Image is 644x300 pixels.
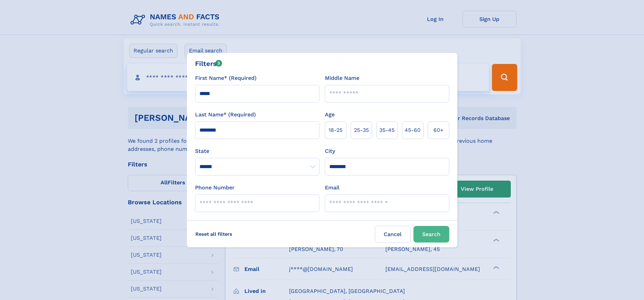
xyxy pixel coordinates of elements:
[195,111,256,119] label: Last Name* (Required)
[195,74,257,82] label: First Name* (Required)
[405,126,421,134] span: 45‑60
[325,74,359,82] label: Middle Name
[195,147,319,155] label: State
[433,126,444,134] span: 60+
[195,59,222,69] div: Filters
[329,126,342,134] span: 18‑25
[325,111,335,119] label: Age
[325,147,335,155] label: City
[375,226,411,243] label: Cancel
[354,126,369,134] span: 25‑35
[325,184,339,192] label: Email
[413,226,449,243] button: Search
[195,184,235,192] label: Phone Number
[191,226,237,242] label: Reset all filters
[379,126,395,134] span: 35‑45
